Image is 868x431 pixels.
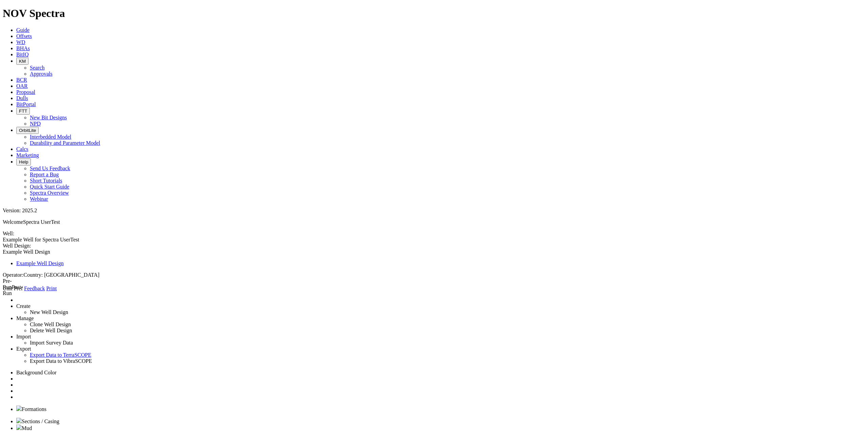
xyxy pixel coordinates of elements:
[30,115,67,120] a: New Bit Designs
[22,425,32,431] span: Mud
[30,65,45,71] a: Search
[16,95,28,101] a: Dulls
[16,45,30,51] a: BHAs
[19,128,36,133] span: OrbitLite
[16,418,22,423] img: design-icos-casing.16a9dab0.png
[30,71,53,77] a: Approvals
[16,425,22,430] img: design-icos-mud.485061b6.png
[3,284,23,296] label: Post-Run
[16,315,34,321] a: Manage
[30,309,68,315] a: New Well Design
[30,178,62,183] a: Short Tutorials
[30,134,71,140] a: Interbedded Model
[30,358,92,364] a: Export Data to VibraSCOPE
[16,83,28,89] a: OAR
[16,334,31,339] a: Import
[3,272,23,278] span: Operator:
[16,107,30,115] button: FTT
[3,231,865,243] span: Well:
[16,303,31,309] a: Create
[16,52,28,57] a: BitIQ
[16,152,39,158] a: Marketing
[22,406,46,412] span: Formations
[3,249,50,255] span: Example Well Design
[16,127,39,134] button: OrbitLite
[30,328,72,333] a: Delete Well Design
[3,237,79,242] span: Example Well for Spectra UserTest
[16,370,57,375] a: Toggle Light/Dark Background Color
[16,33,32,39] a: Offsets
[16,146,28,152] a: Calcs
[30,352,91,358] a: Export Data to TerraSCOPE
[3,286,23,291] a: Unit Pref
[16,58,28,65] button: KM
[19,159,28,164] span: Help
[16,101,36,107] a: BitPortal
[30,165,70,171] a: Send Us Feedback
[3,208,865,214] div: Version: 2025.2
[22,418,59,424] span: Sections / Casing
[46,286,57,291] a: Print
[30,121,41,126] a: NPD
[16,260,64,266] a: Example Well Design
[16,39,25,45] a: WD
[16,158,31,165] button: Help
[16,89,35,95] a: Proposal
[3,243,865,267] span: Well Design:
[19,59,26,64] span: KM
[16,406,22,411] img: design-icos-formation.a4922ff6.png
[16,77,27,83] a: BCR
[30,340,73,346] a: Import Survey Data
[30,184,69,190] a: Quick Start Guide
[30,172,59,177] a: Report a Bug
[3,219,865,225] p: Welcome
[16,27,29,33] a: Guide
[16,346,31,352] a: Export
[23,272,99,278] span: Country: [GEOGRAPHIC_DATA]
[19,109,27,114] span: FTT
[30,321,71,327] a: Clone Well Design
[3,7,865,20] h1: NOV Spectra
[30,190,69,196] a: Spectra Overview
[3,278,12,290] label: Pre-Run
[30,196,48,202] a: Webinar
[24,286,45,291] a: Feedback
[23,219,60,225] span: Spectra UserTest
[30,140,100,146] a: Durability and Parameter Model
